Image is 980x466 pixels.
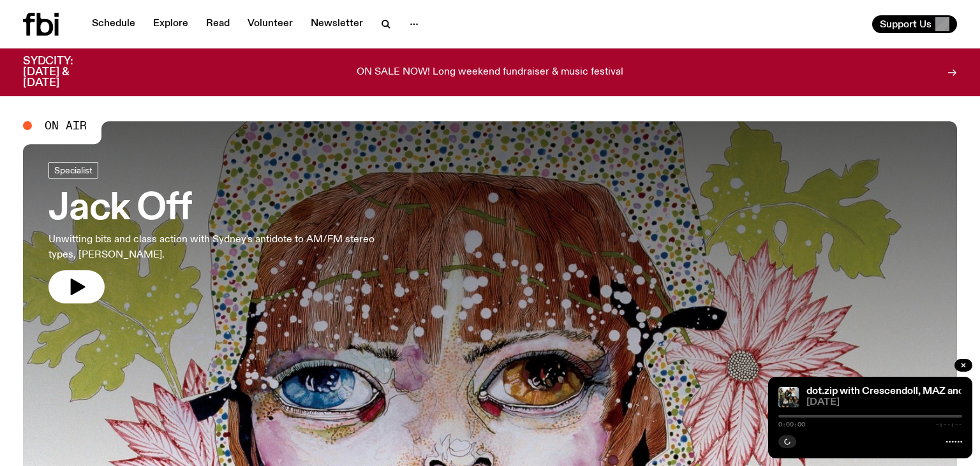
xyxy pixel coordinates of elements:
span: [DATE] [806,398,962,407]
a: Schedule [84,15,143,33]
span: -:--:-- [935,421,962,428]
a: Specialist [48,162,98,178]
h3: SYDCITY: [DATE] & [DATE] [23,56,105,89]
span: On Air [45,120,87,131]
a: Read [198,15,237,33]
a: Explore [145,15,196,33]
button: Support Us [872,15,957,33]
a: Volunteer [240,15,301,33]
p: Unwitting bits and class action with Sydney's antidote to AM/FM stereo types, [PERSON_NAME]. [48,232,375,263]
span: Specialist [54,165,93,175]
span: Support Us [880,18,932,30]
p: ON SALE NOW! Long weekend fundraiser & music festival [357,67,623,78]
h3: Jack Off [48,191,375,227]
a: Jack OffUnwitting bits and class action with Sydney's antidote to AM/FM stereo types, [PERSON_NAME]. [48,162,375,303]
a: Newsletter [303,15,371,33]
span: 0:00:00 [778,421,805,428]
